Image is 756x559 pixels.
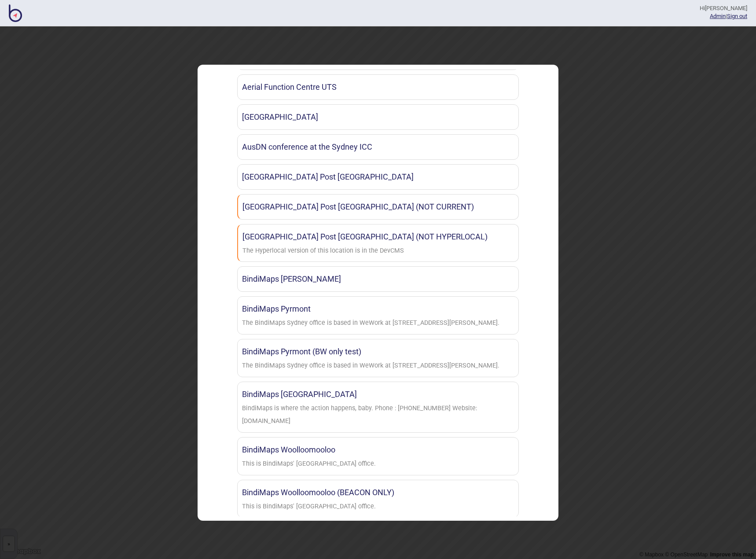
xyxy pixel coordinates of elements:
[242,458,376,471] div: This is BindiMaps' Sydney office.
[237,74,519,100] a: Aerial Function Centre UTS
[237,104,519,130] a: [GEOGRAPHIC_DATA]
[237,382,519,433] a: BindiMaps [GEOGRAPHIC_DATA]BindiMaps is where the action happens, baby. Phone : [PHONE_NUMBER] We...
[237,134,519,160] a: AusDN conference at the Sydney ICC
[242,317,499,330] div: The BindiMaps Sydney office is based in WeWork at 100 Harris Street Ultimo.
[242,500,376,513] div: This is BindiMaps' Sydney office.
[242,245,404,257] div: The Hyperlocal version of this location is in the DevCMS
[237,194,519,220] a: [GEOGRAPHIC_DATA] Post [GEOGRAPHIC_DATA] (NOT CURRENT)
[710,13,726,19] a: Admin
[237,266,519,292] a: BindiMaps [PERSON_NAME]
[237,437,519,475] a: BindiMaps WoolloomoolooThis is BindiMaps' [GEOGRAPHIC_DATA] office.
[9,4,22,22] img: BindiMaps CMS
[237,339,519,377] a: BindiMaps Pyrmont (BW only test)The BindiMaps Sydney office is based in WeWork at [STREET_ADDRESS...
[242,402,514,428] div: BindiMaps is where the action happens, baby. Phone : 0410064210 Website: www.bindimaps.com
[727,13,747,19] button: Sign out
[237,224,519,262] a: [GEOGRAPHIC_DATA] Post [GEOGRAPHIC_DATA] (NOT HYPERLOCAL)The Hyperlocal version of this location ...
[237,480,519,518] a: BindiMaps Woolloomooloo (BEACON ONLY)This is BindiMaps' [GEOGRAPHIC_DATA] office.
[710,13,727,19] span: |
[242,360,499,372] div: The BindiMaps Sydney office is based in WeWork at 100 Harris Street Ultimo.
[237,296,519,335] a: BindiMaps PyrmontThe BindiMaps Sydney office is based in WeWork at [STREET_ADDRESS][PERSON_NAME].
[237,164,519,190] a: [GEOGRAPHIC_DATA] Post [GEOGRAPHIC_DATA]
[700,4,747,12] div: Hi [PERSON_NAME]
